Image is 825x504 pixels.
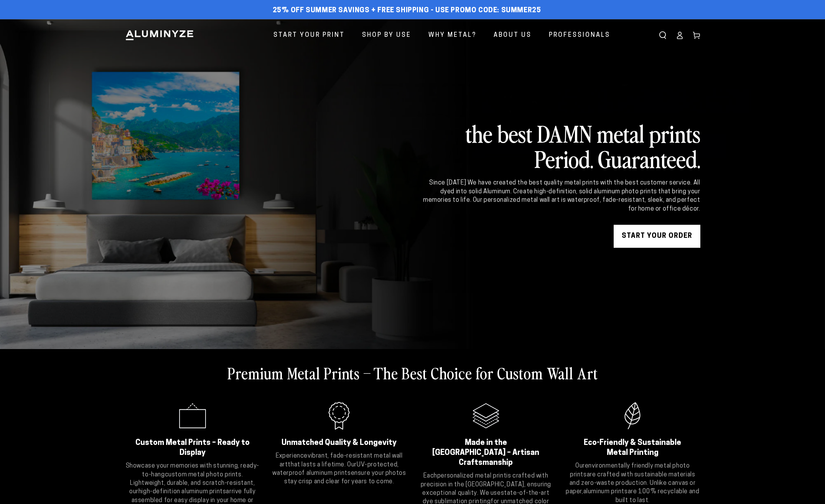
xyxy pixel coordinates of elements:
[273,7,541,15] span: 25% off Summer Savings + Free Shipping - Use Promo Code: SUMMER25
[356,25,417,46] a: Shop By Use
[570,463,690,478] strong: environmentally friendly metal photo prints
[614,225,700,248] a: START YOUR Order
[273,30,345,41] span: Start Your Print
[428,438,544,468] h2: Made in the [GEOGRAPHIC_DATA] – Artisan Craftsmanship
[125,30,194,41] img: Aluminyze
[494,30,532,41] span: About Us
[227,363,598,383] h2: Premium Metal Prints – The Best Choice for Custom Wall Art
[437,473,506,479] strong: personalized metal print
[268,25,351,46] a: Start Your Print
[135,438,251,458] h2: Custom Metal Prints – Ready to Display
[423,25,482,46] a: Why Metal?
[272,462,399,476] strong: UV-protected, waterproof aluminum prints
[549,30,610,41] span: Professionals
[654,27,671,44] summary: Search our site
[272,452,407,486] p: Experience that lasts a lifetime. Our ensure your photos stay crisp and clear for years to come.
[165,472,242,478] strong: custom metal photo prints
[281,438,397,448] h2: Unmatched Quality & Longevity
[138,489,226,495] strong: high-definition aluminum prints
[543,25,616,46] a: Professionals
[583,489,628,495] strong: aluminum prints
[488,25,537,46] a: About Us
[422,120,700,171] h2: the best DAMN metal prints Period. Guaranteed.
[428,30,476,41] span: Why Metal?
[575,438,691,458] h2: Eco-Friendly & Sustainable Metal Printing
[280,453,403,468] strong: vibrant, fade-resistant metal wall art
[422,179,700,213] div: Since [DATE] We have created the best quality metal prints with the best customer service. All dy...
[362,30,411,41] span: Shop By Use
